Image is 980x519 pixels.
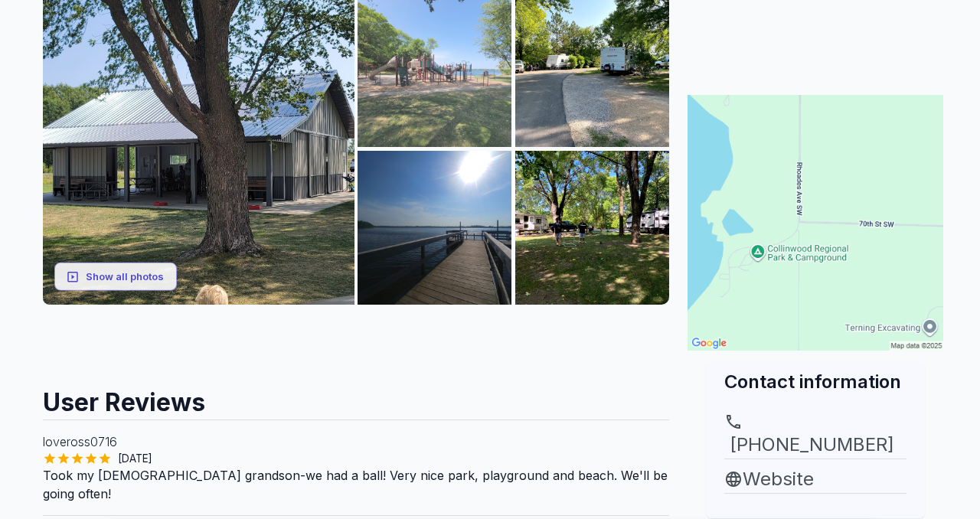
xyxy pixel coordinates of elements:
[515,151,669,305] img: AAcXr8rtO4yV95V6ek4KuIH8usC9p4v2zRlIG6Tu_74YlgrC3PFt9kmdv-dHhwH7DrAmb50XNJHye1oW_aqMBYl3pdUM9kLbZ...
[724,413,906,459] a: [PHONE_NUMBER]
[724,369,906,394] h2: Contact information
[43,432,669,451] p: loveross0716
[358,151,511,305] img: AAcXr8quOa3oT9pfogvunEFBs6jtYh5djcUZK9X3H7Xi6NtbhL_u9T-z7DwZpBxfoDVP4zU7F2s1jwL1BPEoDLNIwRuc0dcwY...
[724,465,906,493] a: Website
[43,466,669,503] p: Took my [DEMOGRAPHIC_DATA] grandson-we had a ball! Very nice park, playground and beach. We'll be...
[43,374,669,419] h2: User Reviews
[688,95,943,351] img: Map for Collinwood Regional Park & Campground
[43,305,669,374] iframe: Advertisement
[54,263,177,291] button: Show all photos
[112,451,158,466] span: [DATE]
